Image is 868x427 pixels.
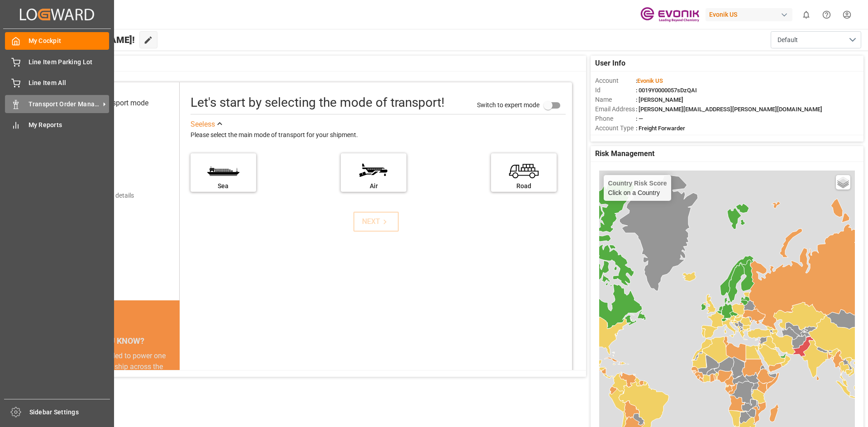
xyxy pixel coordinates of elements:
div: See less [191,119,215,130]
a: My Cockpit [5,32,109,50]
span: : Freight Forwarder [636,125,685,132]
div: Sea [195,181,252,191]
div: The energy needed to power one large container ship across the ocean in a single day is the same ... [60,351,169,416]
div: Evonik US [706,8,792,21]
span: Switch to expert mode [477,101,539,108]
div: Click on a Country [608,180,667,196]
div: Let's start by selecting the mode of transport! [191,93,444,112]
span: : — [636,115,643,122]
img: Evonik-brand-mark-Deep-Purple-RGB.jpeg_1700498283.jpeg [640,7,699,23]
span: : [636,77,663,84]
span: Default [777,35,798,45]
span: : 0019Y0000057sDzQAI [636,87,697,94]
div: NEXT [362,216,390,227]
button: show 0 new notifications [796,5,816,25]
span: Email Address [595,104,636,114]
a: Layers [836,175,850,190]
span: Account [595,76,636,85]
span: Line Item Parking Lot [29,57,110,67]
span: Hello [PERSON_NAME]! [38,31,135,48]
span: User Info [595,58,625,69]
a: Line Item Parking Lot [5,53,109,71]
button: Help Center [816,5,837,25]
span: Risk Management [595,148,654,159]
span: My Cockpit [29,36,110,46]
span: Sidebar Settings [29,408,110,417]
span: : [PERSON_NAME][EMAIL_ADDRESS][PERSON_NAME][DOMAIN_NAME] [636,106,822,113]
span: Phone [595,114,636,123]
div: Air [345,181,402,191]
span: Name [595,95,636,104]
button: open menu [771,31,861,48]
button: next slide / item [167,351,180,427]
a: Line Item All [5,74,109,92]
button: NEXT [353,212,399,232]
span: Id [595,85,636,95]
span: : [PERSON_NAME] [636,96,683,103]
span: Transport Order Management [29,100,100,109]
span: Line Item All [29,78,110,88]
a: My Reports [5,116,109,134]
div: DID YOU KNOW? [49,332,180,351]
div: Road [496,181,552,191]
button: Evonik US [706,6,796,23]
span: Evonik US [637,77,663,84]
span: Account Type [595,123,636,133]
div: Please select the main mode of transport for your shipment. [191,130,566,141]
span: My Reports [29,120,110,130]
h4: Country Risk Score [608,180,667,187]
